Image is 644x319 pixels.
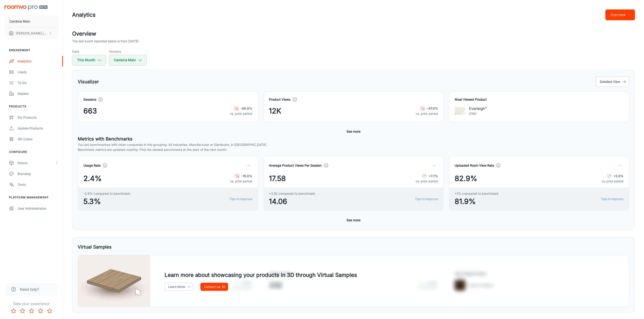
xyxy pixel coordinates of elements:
strong: -88.8% [241,106,252,110]
p: vs. prior period [416,179,438,184]
p: Cambria Main [9,19,30,24]
span: 12K [269,106,282,116]
h4: Usage Rate [83,163,101,168]
div: Update Products [18,126,58,131]
span: 17.58 [269,173,286,184]
div: Analytics [18,59,58,64]
div: My Products [18,115,58,120]
strong: -16.6% [242,174,252,178]
h4: Learn more about showcasing your products in 3D through Virtual Samples [165,271,357,279]
button: [PERSON_NAME] [PERSON_NAME] [5,27,58,39]
strong: -87.9% [427,106,438,110]
img: Roomvo PRO Beta [5,5,48,10]
h2: Overview [72,30,635,38]
button: Rate 3 star [27,306,36,315]
button: Detailed View [596,77,629,87]
div: Rooms [18,161,55,165]
p: vs. prior period [416,111,438,116]
p: The last event reported below is from [DATE] [72,39,139,44]
strong: +5.8% [614,174,624,178]
h4: Product Views [269,97,291,102]
h4: Average Product Views Per Session [269,163,322,168]
span: 5.3% [83,196,130,207]
p: vs. prior period [230,179,252,184]
p: You are benchmarked with other companies in this grouping: All Industries, Manufacturer or Distri... [78,142,629,147]
a: Contact us [200,283,228,291]
h5: Visualizer [78,78,99,85]
h5: Virtual Samples [78,244,112,250]
p: vs. prior period [230,111,252,116]
button: Rate 1 star [9,306,18,315]
p: Benchmark metrics are updated monthly. Find the newest benchmarks at the start of the next month. [78,147,629,152]
span: +1% compared to benchmark [455,191,499,196]
h4: Uploaded Room View Rate [455,163,494,168]
img: Everleigh™ [455,106,465,116]
span: 663 [83,106,97,116]
div: Leads [18,70,58,75]
h4: Sessions [83,97,96,102]
button: This Month [72,55,106,66]
h5: Vendors [109,49,147,54]
span: Need help? [20,287,39,292]
h1: Analytics [72,11,96,19]
h5: Metrics with Benchmarks [78,136,629,142]
div: User Administration [18,206,58,211]
button: Rate 5 star [45,306,54,315]
p: [PERSON_NAME] [PERSON_NAME] [16,31,48,36]
a: Tips to improve [229,197,252,201]
h4: Most Viewed Product [455,97,624,102]
button: See more [345,127,362,136]
div: Branding [18,171,58,176]
span: 82.9% [455,173,477,184]
strong: +7.7% [429,174,438,178]
p: vs. prior period [601,179,624,184]
div: QR Codes [18,137,58,142]
p: 0190 [469,111,487,116]
span: 2.4% [83,173,102,184]
span: 14.06 [269,196,315,207]
p: Everleigh™ [469,106,487,111]
button: Rate 4 star [36,306,45,315]
a: Learn More [165,283,193,291]
button: See more [345,216,362,224]
span: -2.9% compared to benchmark [83,191,130,196]
button: Cambria Main [109,55,147,66]
button: Overview [605,9,635,20]
button: Cambria Main [5,16,58,27]
a: Tips to improve [601,197,624,201]
p: Rate your experience [4,301,59,306]
div: Texts [18,182,58,187]
div: To-do [18,80,58,85]
span: 81.9% [455,196,499,207]
div: Dealers [18,91,58,96]
button: Rate 2 star [18,306,27,315]
h5: Date [72,49,106,54]
a: Tips to improve [415,197,438,201]
span: +3.52 compared to benchmark [269,191,315,196]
